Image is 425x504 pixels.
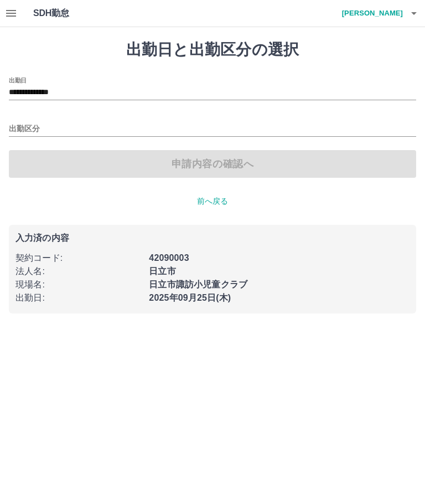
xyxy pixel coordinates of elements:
b: 日立市諏訪小児童クラブ [149,280,247,289]
p: 出勤日 : [15,291,142,305]
p: 入力済の内容 [15,234,410,243]
b: 42090003 [149,253,189,263]
h1: 出勤日と出勤区分の選択 [9,40,416,59]
p: 法人名 : [15,265,142,278]
b: 2025年09月25日(木) [149,293,231,302]
p: 契約コード : [15,251,142,265]
label: 出勤日 [9,76,27,84]
b: 日立市 [149,266,175,276]
p: 前へ戻る [9,196,416,207]
p: 現場名 : [15,278,142,291]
